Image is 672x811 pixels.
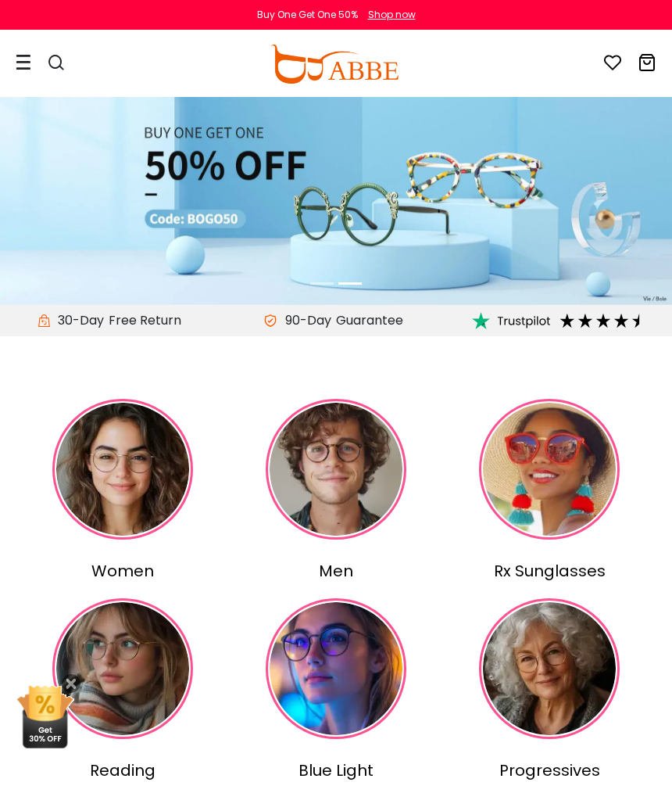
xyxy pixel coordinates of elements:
[266,399,406,540] img: Men
[104,311,186,330] div: Free Return
[50,311,104,330] span: 30-Day
[331,311,408,330] div: Guarantee
[232,598,439,782] a: Blue Light
[360,8,416,21] a: Shop now
[479,399,620,540] img: Rx Sunglasses
[52,399,193,540] img: Women
[266,598,406,739] img: Blue Light
[270,45,399,84] img: abbeglasses.com
[277,311,331,330] span: 90-Day
[232,559,439,583] div: Men
[479,598,620,739] img: Progressives
[16,686,74,748] img: mini welcome offer
[19,759,226,782] div: Reading
[446,399,653,583] a: Rx Sunglasses
[232,399,439,583] a: Men
[232,759,439,782] div: Blue Light
[446,559,653,583] div: Rx Sunglasses
[19,598,226,782] a: Reading
[52,598,193,739] img: Reading
[446,598,653,782] a: Progressives
[19,399,226,583] a: Women
[257,8,358,22] div: Buy One Get One 50%
[368,8,416,22] div: Shop now
[446,759,653,782] div: Progressives
[19,559,226,583] div: Women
